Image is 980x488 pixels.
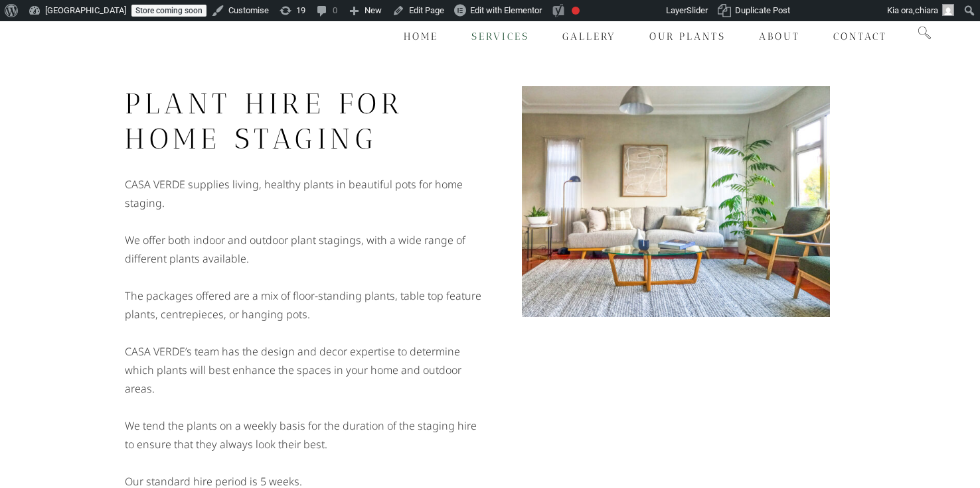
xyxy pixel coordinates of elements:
[125,416,483,454] p: We tend the plants on a weekly basis for the duration of the staging hire to ensure that they alw...
[125,175,483,212] p: CASA VERDE supplies living, healthy plants in beautiful pots for home staging.
[125,86,483,156] h2: PLANT HIRE FOR HOME STAGING
[833,30,887,42] span: Contact
[572,7,580,15] div: Focus keyphrase not set
[522,86,830,317] img: Plant Hire
[125,286,483,324] p: The packages offered are a mix of floor-standing plants, table top feature plants, centrepieces, ...
[470,5,542,15] span: Edit with Elementor
[404,30,438,42] span: Home
[759,30,800,42] span: About
[131,5,206,17] a: Store coming soon
[915,5,938,15] span: chiara
[471,30,529,42] span: Services
[125,342,483,398] p: CASA VERDE’s team has the design and decor expertise to determine which plants will best enhance ...
[649,30,726,42] span: Our Plants
[592,3,666,19] img: Views over 48 hours. Click for more Jetpack Stats.
[562,30,616,42] span: Gallery
[125,231,483,268] p: We offer both indoor and outdoor plant stagings, with a wide range of different plants available.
